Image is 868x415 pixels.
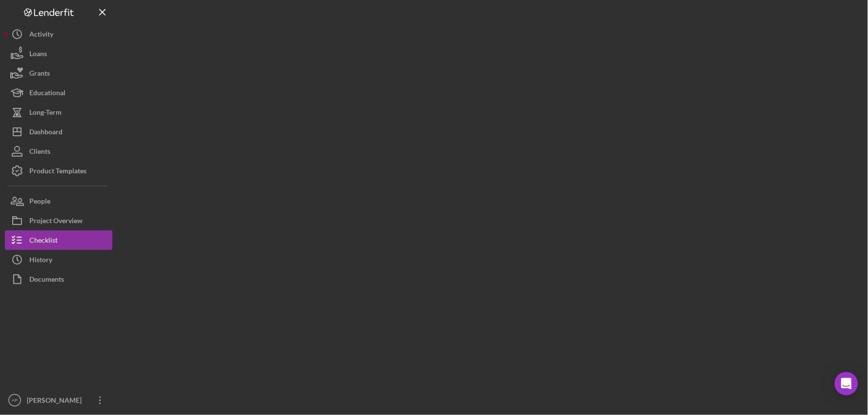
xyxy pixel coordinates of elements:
div: Open Intercom Messenger [835,372,858,395]
div: History [29,250,52,272]
div: [PERSON_NAME] [24,391,88,413]
div: Grants [29,63,50,85]
button: Dashboard [5,122,112,142]
text: AP [12,398,18,403]
div: Activity [29,24,53,46]
div: Project Overview [29,211,83,233]
button: Activity [5,24,112,44]
button: Grants [5,63,112,83]
div: Educational [29,83,65,105]
div: Loans [29,44,47,66]
div: Dashboard [29,122,63,144]
button: Checklist [5,230,112,250]
button: AP[PERSON_NAME] [5,391,112,410]
button: Product Templates [5,161,112,181]
div: Product Templates [29,161,86,183]
div: Checklist [29,230,58,252]
div: Documents [29,270,64,291]
button: Clients [5,142,112,161]
div: Clients [29,142,50,164]
button: Long-Term [5,103,112,122]
div: Long-Term [29,103,62,124]
button: Project Overview [5,211,112,230]
button: Documents [5,270,112,289]
button: Educational [5,83,112,103]
button: Loans [5,44,112,63]
button: History [5,250,112,270]
div: People [29,191,50,213]
button: People [5,191,112,211]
